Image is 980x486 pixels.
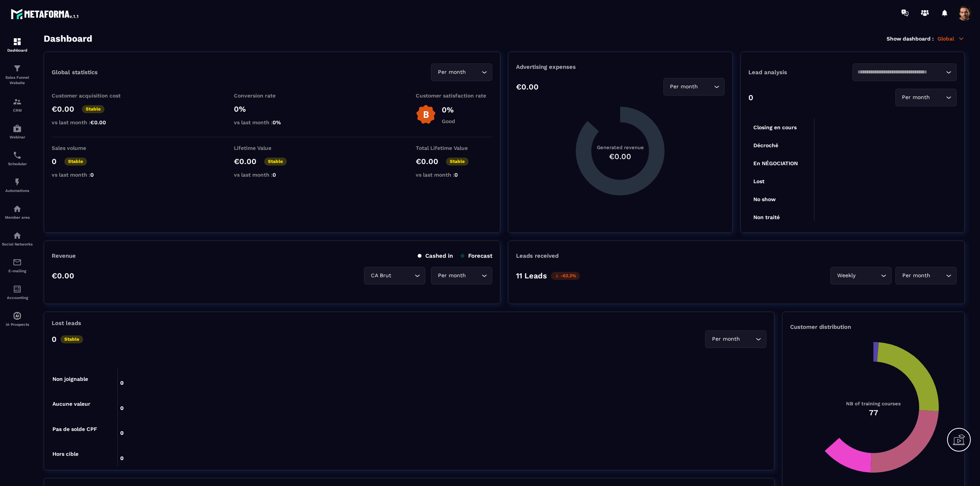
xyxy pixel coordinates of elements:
p: Conversion rate [234,93,310,99]
span: 0% [273,119,281,125]
tspan: Lost [753,178,764,184]
input: Search for option [393,271,413,280]
p: €0.00 [516,82,539,91]
p: Global [938,35,965,42]
h3: Dashboard [44,33,92,44]
p: 0 [52,335,57,344]
img: formation [13,64,22,73]
img: social-network [13,231,22,240]
p: Customer acquisition cost [52,93,128,99]
p: Accounting [2,296,33,300]
p: Stable [264,158,287,166]
p: Total Lifetime Value [416,145,492,151]
p: Revenue [52,252,76,259]
p: 0 [748,93,753,102]
p: vs last month : [234,172,310,178]
tspan: Non joignable [52,376,88,382]
p: €0.00 [52,104,74,114]
p: Good [442,118,455,124]
p: Dashboard [2,48,33,52]
p: €0.00 [234,157,256,166]
span: 0 [454,172,458,178]
p: vs last month : [52,172,128,178]
div: Search for option [895,267,957,284]
tspan: Non traité [753,214,780,220]
tspan: Décroché [753,142,778,148]
p: Member area [2,215,33,219]
input: Search for option [932,271,944,280]
div: Search for option [663,78,725,96]
p: Lifetime Value [234,145,310,151]
a: formationformationCRM [2,91,33,118]
input: Search for option [857,68,944,76]
span: Per month [900,93,932,102]
div: Search for option [431,267,492,284]
div: Search for option [853,63,957,81]
p: Cashed in [418,252,453,259]
p: 0 [52,157,57,166]
p: Customer satisfaction rate [416,93,492,99]
tspan: Pas de solde CPF [52,426,97,432]
p: CRM [2,108,33,112]
input: Search for option [932,93,944,102]
img: automations [13,124,22,133]
p: Stable [60,335,83,343]
p: €0.00 [52,271,74,280]
a: emailemailE-mailing [2,252,33,279]
span: CA Brut [369,271,393,280]
img: b-badge-o.b3b20ee6.svg [416,104,436,125]
a: schedulerschedulerScheduler [2,145,33,172]
tspan: No show [753,196,776,202]
tspan: Hors cible [52,451,78,457]
a: automationsautomationsMember area [2,198,33,225]
img: scheduler [13,151,22,160]
tspan: Aucune valeur [52,401,90,407]
a: automationsautomationsWebinar [2,118,33,145]
img: logo [11,7,80,21]
p: 11 Leads [516,271,547,280]
img: accountant [13,284,22,294]
span: €0.00 [90,119,106,125]
p: Lost leads [52,320,81,327]
span: 0 [273,172,276,178]
p: vs last month : [416,172,492,178]
p: Scheduler [2,162,33,166]
div: Search for option [705,330,766,348]
p: Webinar [2,135,33,139]
a: formationformationDashboard [2,31,33,58]
div: Search for option [895,89,957,106]
p: Sales Funnel Website [2,75,33,86]
input: Search for option [700,83,712,91]
tspan: En NÉGOCIATION [753,160,798,166]
p: €0.00 [416,157,438,166]
img: formation [13,97,22,106]
p: 0% [442,105,455,114]
span: Per month [668,83,700,91]
p: Forecast [461,252,492,259]
p: Lead analysis [748,69,853,76]
p: E-mailing [2,269,33,273]
p: Sales volume [52,145,128,151]
p: 0% [234,104,310,114]
img: email [13,258,22,267]
p: -63.3% [551,272,580,280]
img: automations [13,311,22,320]
p: Social Networks [2,242,33,246]
p: Stable [82,105,105,113]
input: Search for option [467,271,480,280]
a: accountantaccountantAccounting [2,279,33,306]
p: Leads received [516,252,559,259]
span: 0 [90,172,94,178]
span: Per month [436,271,467,280]
p: vs last month : [234,119,310,125]
p: Stable [64,158,87,166]
a: formationformationSales Funnel Website [2,58,33,91]
span: Per month [900,271,932,280]
tspan: Closing en cours [753,124,797,131]
p: Stable [446,158,469,166]
span: Weekly [835,271,857,280]
img: automations [13,177,22,187]
a: social-networksocial-networkSocial Networks [2,225,33,252]
p: Automations [2,189,33,193]
a: automationsautomationsAutomations [2,172,33,198]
